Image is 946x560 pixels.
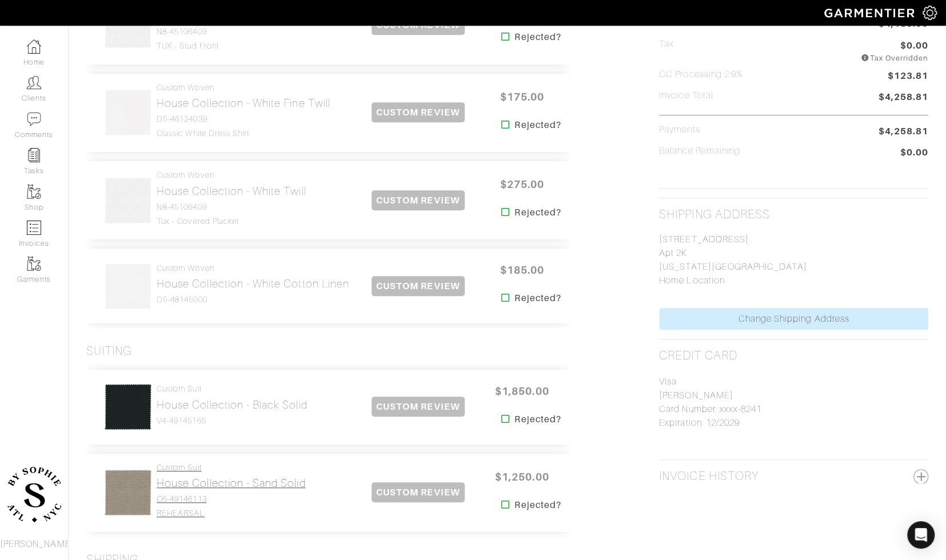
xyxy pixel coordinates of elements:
strong: Rejected? [514,413,561,426]
h4: Custom Woven [157,170,306,180]
a: Custom Suit House Collection - Black Solid V4-49145165 [157,384,308,426]
strong: Rejected? [514,498,561,512]
h2: House Collection - White Fine Twill [157,97,330,110]
img: garments-icon-b7da505a4dc4fd61783c78ac3ca0ef83fa9d6f193b1c9dc38574b1d14d53ca28.png [27,257,41,271]
h2: House Collection - White Twill [157,185,306,198]
p: [STREET_ADDRESS] Apt 2K [US_STATE][GEOGRAPHIC_DATA] Home Location [659,233,928,287]
strong: Rejected? [514,30,561,44]
h3: Suiting [86,344,132,358]
h4: Custom Suit [157,463,305,473]
a: Custom Woven House Collection - White Cotton Linen D5-48145000 [157,263,349,305]
h5: Balance Remaining [659,146,740,157]
h4: N8-45106409 [157,27,306,37]
img: garmentier-logo-header-white-b43fb05a5012e4ada735d5af1a66efaba907eab6374d6393d1fbf88cb4ef424d.png [819,3,923,23]
span: $4,258.81 [879,90,928,106]
img: bwsUQG4cbTqZPJ3RFFgtURoB [104,383,152,431]
h5: Tax [659,39,674,59]
h5: CC Processing 2.9% [659,69,743,80]
h4: D5-48145000 [157,295,349,305]
span: CUSTOM REVIEW [372,102,465,122]
div: Tax Overridden [860,53,928,63]
span: $0.00 [900,146,928,161]
img: dashboard-icon-dbcd8f5a0b271acd01030246c82b418ddd0df26cd7fceb0bd07c9910d44c42f6.png [27,39,41,54]
span: CUSTOM REVIEW [372,190,465,210]
h5: Payments [659,125,700,135]
h4: N8-45106409 [157,202,306,212]
span: $1,250.00 [488,465,556,489]
h2: Shipping Address [659,207,770,222]
img: 89f3LH4fyUG8nC6hkV4JvoGi [104,177,152,225]
span: $0.00 [900,39,928,53]
h4: Classic White Dress Shirt [157,129,330,138]
img: clients-icon-6bae9207a08558b7cb47a8932f037763ab4055f8c8b6bfacd5dc20c3e0201464.png [27,75,41,90]
strong: Rejected? [514,118,561,132]
h4: D5-46124039 [157,114,330,124]
span: $4,258.81 [879,125,928,138]
h2: Invoice History [659,469,759,483]
h4: REHEARSAL [157,509,305,518]
span: $185.00 [488,258,556,282]
a: Custom Woven House Collection - White Twill N8-45106409 tux - covered placket [157,170,306,226]
h4: V4-49145165 [157,416,308,426]
h2: House Collection - White Cotton Linen [157,277,349,290]
strong: Rejected? [514,206,561,219]
a: Custom Woven House Collection - White Fine Twill D5-46124039 Classic White Dress Shirt [157,83,330,138]
div: Open Intercom Messenger [907,521,935,549]
h4: C6-49146113 [157,494,305,504]
img: 4SBQpf5crduEJMwQ2CRoVHaB [104,262,152,310]
a: Change Shipping Address [659,308,928,330]
h4: tux - covered placket [157,217,306,226]
span: $175.00 [488,85,556,109]
span: CUSTOM REVIEW [372,397,465,417]
img: gear-icon-white-bd11855cb880d31180b6d7d6211b90ccbf57a29d726f0c71d8c61bd08dd39cc2.png [923,6,937,20]
span: CUSTOM REVIEW [372,276,465,296]
a: Custom Suit House Collection - Sand Solid C6-49146113 REHEARSAL [157,463,305,518]
h2: Credit Card [659,349,737,363]
img: garments-icon-b7da505a4dc4fd61783c78ac3ca0ef83fa9d6f193b1c9dc38574b1d14d53ca28.png [27,185,41,199]
span: $275.00 [488,172,556,197]
img: udYE4eAZ5YCyCGsHkzRayQit [104,89,152,137]
p: Visa [PERSON_NAME] Card Number: xxxx-8241 Expiration: 12/2029 [659,375,928,430]
h4: Custom Woven [157,263,349,273]
img: QtFsLVpPpkTK1LFcWpqXhYBe [104,469,152,517]
span: CUSTOM REVIEW [372,482,465,502]
h4: Custom Suit [157,384,308,394]
h4: Custom Woven [157,83,330,93]
img: orders-icon-0abe47150d42831381b5fb84f609e132dff9fe21cb692f30cb5eec754e2cba89.png [27,221,41,235]
h5: Invoice Total [659,90,713,101]
img: reminder-icon-8004d30b9f0a5d33ae49ab947aed9ed385cf756f9e5892f1edd6e32f2345188e.png [27,148,41,162]
span: $1,850.00 [488,379,556,403]
span: $123.81 [888,69,928,85]
h4: TUX - stud front [157,41,306,51]
h2: House Collection - Sand Solid [157,477,305,490]
h2: House Collection - Black Solid [157,398,308,411]
strong: Rejected? [514,291,561,305]
img: comment-icon-a0a6a9ef722e966f86d9cbdc48e553b5cf19dbc54f86b18d962a5391bc8f6eb6.png [27,112,41,126]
